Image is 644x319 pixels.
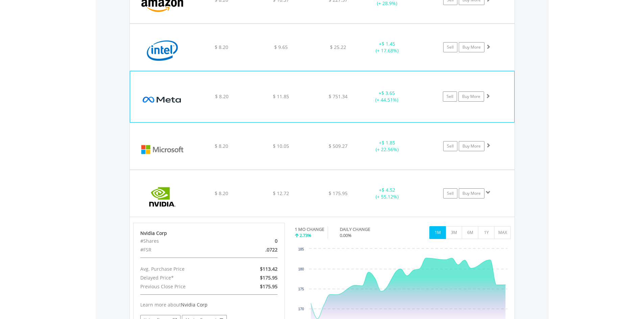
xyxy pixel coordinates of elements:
span: $ 1.85 [382,139,395,146]
div: Learn more about [140,301,278,308]
span: $ 509.27 [329,143,348,149]
button: 1M [429,226,446,239]
div: + (+ 17.68%) [362,41,413,54]
span: $ 3.65 [381,90,395,96]
span: $ 175.95 [329,190,348,196]
button: MAX [494,226,511,239]
button: 6M [462,226,478,239]
button: 3M [446,226,462,239]
div: Avg. Purchase Price [135,265,234,273]
span: $ 4.52 [382,187,395,193]
a: Sell [443,91,457,102]
span: 0.00% [340,232,352,238]
a: Sell [443,141,457,151]
text: 170 [298,307,304,311]
a: Sell [443,42,457,52]
div: + (+ 55.12%) [362,187,413,200]
img: EQU.US.NVDA.png [133,179,191,215]
button: 1Y [478,226,495,239]
img: EQU.US.META.png [134,80,192,120]
div: Delayed Price* [135,273,234,282]
div: Nvidia Corp [140,230,278,237]
a: Buy More [459,42,484,52]
span: $ 11.85 [273,93,289,100]
div: + (+ 22.56%) [362,139,413,153]
a: Buy More [458,91,484,102]
span: $ 9.65 [274,44,288,50]
a: Buy More [459,188,484,198]
span: $113.42 [260,266,278,272]
div: Previous Close Price [135,282,234,291]
span: $ 8.20 [215,190,228,196]
span: $ 8.20 [215,44,228,50]
span: $175.95 [260,283,278,290]
div: + (+ 44.51%) [361,90,412,103]
img: EQU.US.INTC.png [133,32,191,69]
div: #Shares [135,237,234,245]
span: $ 10.05 [273,143,289,149]
span: $ 8.20 [215,93,229,100]
div: .0722 [233,245,282,254]
img: EQU.US.MSFT.png [133,131,191,168]
span: $ 25.22 [330,44,346,50]
div: #FSR [135,245,234,254]
span: $ 751.34 [329,93,348,100]
span: $ 1.45 [382,41,395,47]
span: 2.73% [300,232,311,238]
text: 175 [298,287,304,291]
span: $ 12.72 [273,190,289,196]
div: 0 [233,237,282,245]
a: Sell [443,188,457,198]
div: DAILY CHANGE [340,226,394,233]
span: Nvidia Corp [181,301,208,308]
a: Buy More [459,141,484,151]
div: 1 MO CHANGE [295,226,324,233]
text: 185 [298,247,304,251]
text: 180 [298,267,304,271]
span: $ 8.20 [215,143,228,149]
span: $175.95 [260,274,278,281]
